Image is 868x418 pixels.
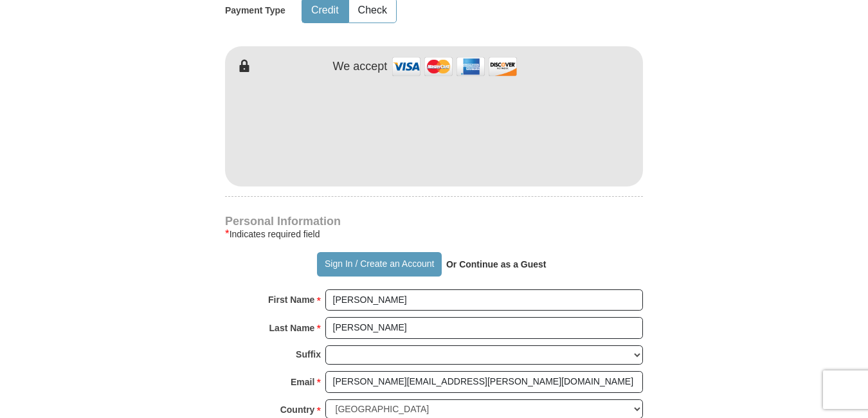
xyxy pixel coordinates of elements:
img: credit cards accepted [390,53,519,80]
button: Sign In / Create an Account [317,252,441,277]
strong: Last Name [269,319,315,337]
strong: Email [291,373,314,391]
h4: We accept [333,60,388,74]
h4: Personal Information [225,216,643,226]
strong: Or Continue as a Guest [446,259,547,269]
div: Indicates required field [225,226,643,242]
strong: Suffix [296,345,321,363]
strong: First Name [268,291,314,309]
h5: Payment Type [225,5,285,16]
